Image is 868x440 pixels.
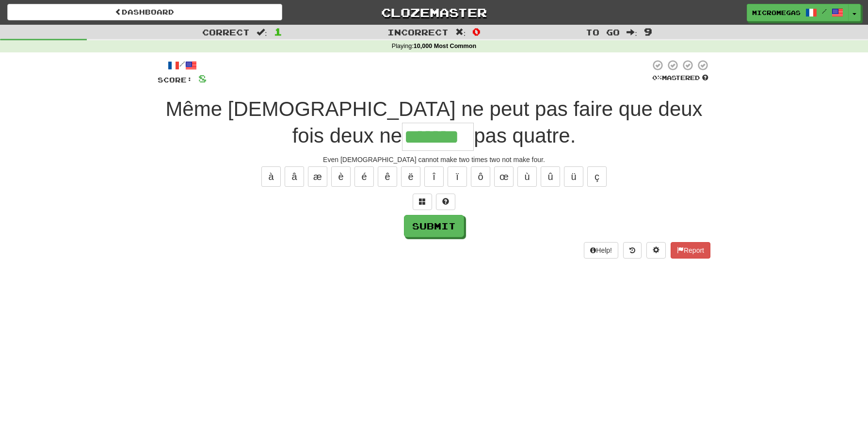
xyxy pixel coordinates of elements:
span: microMEGAS [752,8,801,17]
button: Round history (alt+y) [623,242,642,259]
button: æ [308,166,327,187]
span: 0 [472,26,481,37]
button: Single letter hint - you only get 1 per sentence and score half the points! alt+h [436,194,455,210]
button: û [541,166,560,187]
span: Correct [202,27,250,37]
button: ù [517,166,537,187]
span: Même [DEMOGRAPHIC_DATA] ne peut pas faire que deux fois deux ne [165,98,702,147]
button: Submit [404,215,464,237]
a: microMEGAS / [747,4,849,21]
span: 1 [274,26,282,37]
button: ë [401,166,420,187]
button: ô [471,166,490,187]
span: 8 [198,72,207,84]
button: Report [671,242,710,259]
span: 0 % [652,74,662,81]
span: 9 [644,26,652,37]
span: : [455,28,466,36]
button: œ [494,166,514,187]
div: Even [DEMOGRAPHIC_DATA] cannot make two times two not make four. [158,155,710,164]
button: ü [564,166,583,187]
button: é [354,166,374,187]
a: Clozemaster [297,4,572,21]
span: To go [586,27,620,37]
button: â [285,166,304,187]
strong: 10,000 Most Common [414,43,476,49]
button: Switch sentence to multiple choice alt+p [413,194,432,210]
span: Score: [158,76,193,84]
button: Help! [584,242,618,259]
button: ê [378,166,397,187]
span: : [627,28,637,36]
span: / [822,8,827,15]
button: è [331,166,351,187]
button: ï [448,166,467,187]
div: Mastered [650,74,710,82]
a: Dashboard [7,4,282,20]
div: / [158,59,207,71]
button: à [261,166,281,187]
span: pas quatre. [474,124,576,147]
button: ç [587,166,607,187]
button: î [424,166,444,187]
span: Incorrect [387,27,449,37]
span: : [257,28,267,36]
